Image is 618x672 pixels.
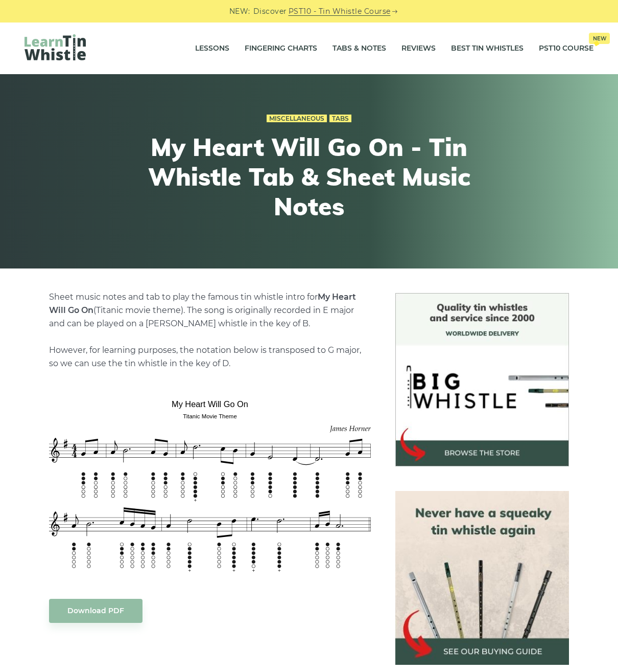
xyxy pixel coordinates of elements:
img: tin whistle buying guide [395,491,568,664]
h1: My Heart Will Go On - Tin Whistle Tab & Sheet Music Notes [121,132,497,221]
a: Lessons [195,36,229,61]
p: Sheet music notes and tab to play the famous tin whistle intro for (Titanic movie theme). The son... [49,290,371,370]
a: Fingering Charts [245,36,317,61]
a: Reviews [401,36,436,61]
a: Miscellaneous [267,115,327,123]
a: Download PDF [49,599,142,623]
a: Tabs [329,115,351,123]
img: BigWhistle Tin Whistle Store [395,293,568,466]
span: New [589,33,610,44]
a: Tabs & Notes [332,36,386,61]
a: Best Tin Whistles [451,36,524,61]
img: LearnTinWhistle.com [25,34,86,60]
img: My Heart Will Go On Tin Whistle Tab & Sheet Music [49,391,371,578]
a: PST10 CourseNew [539,36,593,61]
